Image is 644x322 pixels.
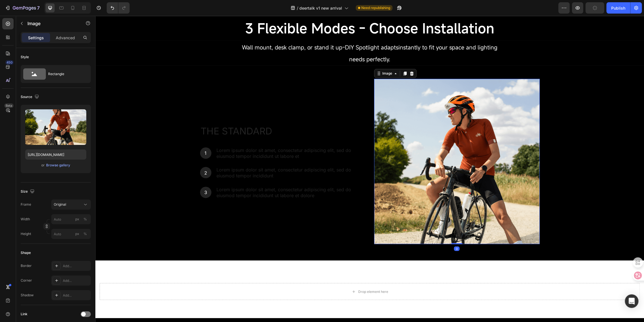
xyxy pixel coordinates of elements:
[21,278,32,283] div: Corner
[21,231,31,236] label: Height
[105,108,257,122] h2: The standard
[121,171,256,182] p: Lorem ipsum dolor sit amet, consectetur adipiscing elit, sed do eiusmod tempor incididunt ut labo...
[51,229,91,239] input: px%
[46,163,70,168] div: Browse gallery
[105,154,115,160] p: 2
[95,16,644,322] iframe: Design area
[74,216,81,223] button: %
[279,63,444,228] img: gempages_432750572815254551-d39d5f7f-ed75-49cb-ae21-585c014dc2d2.png
[75,231,79,236] div: px
[21,202,31,207] label: Frame
[297,5,298,11] span: /
[25,149,86,160] input: https://example.com/image.jpg
[105,171,116,182] div: Background Image
[63,293,89,298] div: Add...
[56,35,75,41] p: Advanced
[46,162,70,168] button: Browse gallery
[21,188,36,195] div: Size
[83,231,87,236] div: %
[263,273,293,278] div: Drop element here
[611,5,625,11] div: Publish
[286,55,298,60] div: Image
[5,60,14,65] div: 450
[21,263,32,268] div: Border
[21,250,31,255] div: Shape
[21,217,30,222] label: Width
[28,35,44,41] p: Settings
[74,230,81,237] button: %
[359,230,364,235] div: 0
[625,294,638,308] div: Open Intercom Messenger
[48,68,83,80] div: Rectangle
[2,2,42,14] button: 7
[21,312,27,317] div: Link
[27,20,76,27] p: Image
[83,217,87,222] div: %
[606,2,630,14] button: Publish
[107,2,130,14] div: Undo/Redo
[21,93,40,101] div: Source
[361,5,390,10] span: Need republishing
[63,264,89,269] div: Add...
[75,217,79,222] div: px
[254,40,295,47] span: needs perfectly.
[41,162,45,169] span: or
[54,202,66,207] span: Original
[37,5,40,11] p: 7
[25,109,86,145] img: preview-image
[147,28,402,35] span: Wall mount, desk clamp, or stand it up-DIY Spotlight adaptsinstantly to fit your space and lighting
[63,278,89,283] div: Add...
[4,103,14,108] div: Beta
[105,134,115,140] p: 1
[105,151,116,162] div: Background Image
[51,214,91,224] input: px%
[105,132,116,143] div: Background Image
[121,151,256,163] p: Lorem ipsum dolor sit amet, consectetur adipiscing elit, sed do eiusmod tempor incididunt
[299,5,342,11] span: deertalk v1 new arrival
[51,199,91,210] button: Original
[105,173,115,179] p: 3
[121,131,256,143] p: Lorem ipsum dolor sit amet, consectetur adipiscing elit, sed do eiusmod tempor incididunt ut labo...
[82,216,89,223] button: px
[21,293,34,298] div: Shadow
[82,230,89,237] button: px
[21,55,29,60] div: Style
